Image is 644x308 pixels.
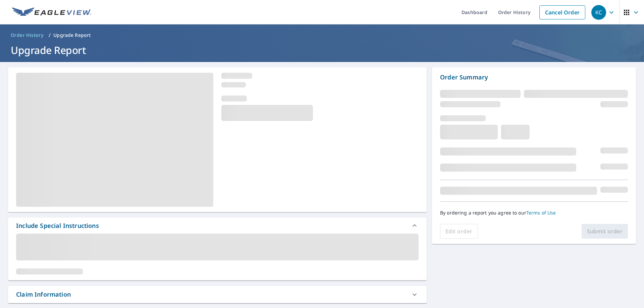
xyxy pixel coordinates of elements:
[8,43,636,57] h1: Upgrade Report
[539,5,585,19] a: Cancel Order
[440,73,628,82] p: Order Summary
[16,221,99,230] div: Include Special Instructions
[526,209,556,216] a: Terms of Use
[53,32,91,39] p: Upgrade Report
[49,31,51,39] li: /
[8,218,427,234] div: Include Special Instructions
[8,30,636,41] nav: breadcrumb
[8,286,427,303] div: Claim Information
[16,290,71,299] div: Claim Information
[440,210,628,216] p: By ordering a report you agree to our
[12,7,91,17] img: EV Logo
[8,30,46,41] a: Order History
[591,5,606,20] div: KC
[11,32,43,39] span: Order History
